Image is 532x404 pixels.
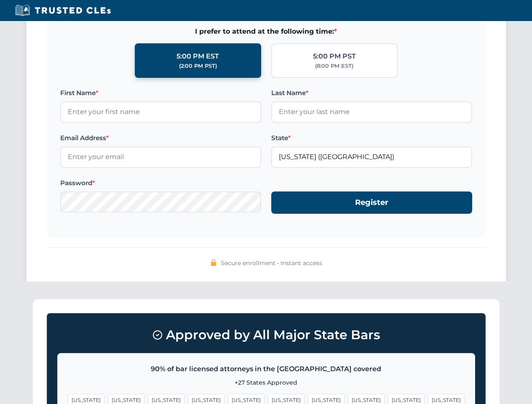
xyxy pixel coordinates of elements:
[68,378,465,387] p: +27 States Approved
[60,88,261,98] label: First Name
[60,146,261,167] input: Enter your email
[57,324,475,346] h3: Approved by All Major State Bars
[271,101,472,122] input: Enter your last name
[179,62,217,70] div: (2:00 PM PST)
[68,364,465,375] p: 90% of bar licensed attorneys in the [GEOGRAPHIC_DATA] covered
[210,259,217,266] img: 🔒
[271,191,472,214] button: Register
[13,4,113,17] img: Trusted CLEs
[60,26,472,37] span: I prefer to attend at the following time:
[313,51,356,62] div: 5:00 PM PST
[60,133,261,143] label: Email Address
[60,178,261,188] label: Password
[271,88,472,98] label: Last Name
[221,258,322,268] span: Secure enrollment • Instant access
[315,62,353,70] div: (8:00 PM EST)
[60,101,261,122] input: Enter your first name
[176,51,219,62] div: 5:00 PM EST
[271,133,472,143] label: State
[271,146,472,167] input: Florida (FL)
